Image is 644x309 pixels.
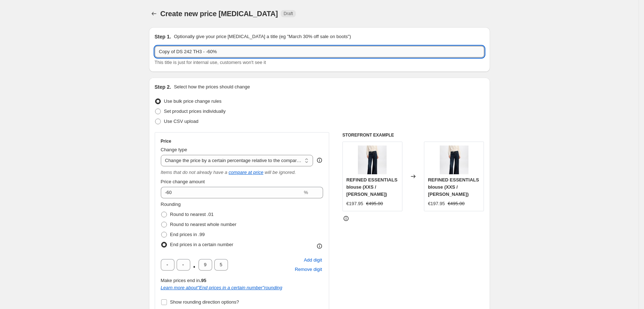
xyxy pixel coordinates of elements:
span: REFINED ESSENTIALS blouse (XXS / [PERSON_NAME]) [346,177,397,197]
strike: €495.00 [366,200,383,207]
input: ﹡ [177,259,190,271]
span: Rounding [161,202,181,207]
button: Add placeholder [303,255,323,265]
i: Items that do not already have a [161,170,228,175]
h3: Price [161,138,171,144]
span: Add digit [304,257,322,264]
div: €197.95 [346,200,363,207]
div: help [316,157,323,164]
span: Price change amount [161,179,205,184]
img: 242-610101-110-1_80x.jpg [440,146,468,174]
span: Use CSV upload [164,119,199,124]
span: Create new price [MEDICAL_DATA] [160,10,278,18]
span: Use bulk price change rules [164,98,221,104]
input: -20 [161,187,303,198]
span: End prices in .99 [170,232,205,237]
button: Remove placeholder [294,265,323,274]
img: 242-610101-110-1_80x.jpg [358,146,387,174]
input: ﹡ [161,259,174,271]
div: €197.95 [428,200,445,207]
span: This title is just for internal use, customers won't see it [155,60,266,65]
h2: Step 1. [155,33,171,40]
span: End prices in a certain number [170,242,233,247]
span: Draft [284,11,293,17]
p: Select how the prices should change [174,83,250,91]
span: % [304,190,308,195]
span: . [192,259,196,271]
strike: €495.00 [448,200,465,207]
i: Learn more about " End prices in a certain number " rounding [161,285,283,290]
input: 30% off holiday sale [155,46,484,57]
span: Change type [161,147,187,152]
a: Learn more about"End prices in a certain number"rounding [161,285,283,290]
input: ﹡ [214,259,228,271]
h2: Step 2. [155,83,171,91]
span: REFINED ESSENTIALS blouse (XXS / [PERSON_NAME]) [428,177,479,197]
h6: STOREFRONT EXAMPLE [342,132,484,138]
i: will be ignored. [265,170,296,175]
span: Set product prices individually [164,109,226,114]
input: ﹡ [199,259,212,271]
span: Round to nearest .01 [170,212,214,217]
span: Round to nearest whole number [170,222,237,227]
p: Optionally give your price [MEDICAL_DATA] a title (eg "March 30% off sale on boots") [174,33,351,40]
span: Show rounding direction options? [170,299,239,305]
span: Remove digit [295,266,322,273]
b: .95 [200,278,206,283]
span: Make prices end in [161,278,206,283]
button: Price change jobs [149,9,159,19]
button: compare at price [229,170,263,175]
